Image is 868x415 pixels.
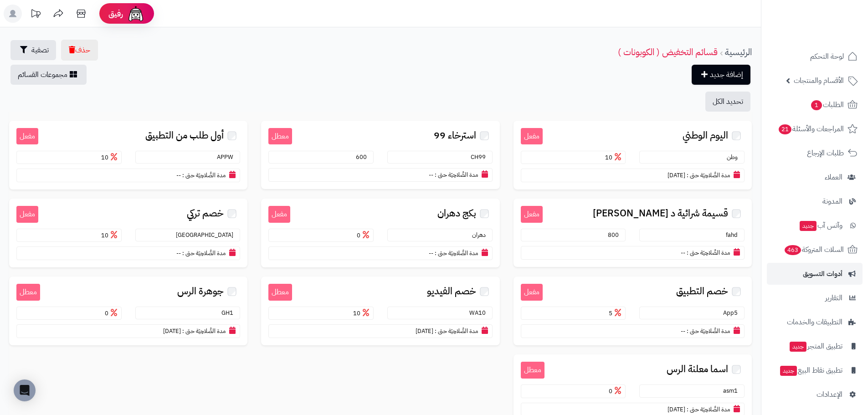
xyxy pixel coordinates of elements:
[521,284,543,301] small: مفعل
[778,124,792,134] span: 21
[794,74,844,87] span: الأقسام والمنتجات
[108,8,123,19] span: رفيق
[608,231,623,239] span: 800
[31,45,49,56] span: تصفية
[427,286,476,297] span: خصم الفيديو
[767,94,863,116] a: الطلبات1
[825,171,842,184] span: العملاء
[668,405,685,414] span: [DATE]
[790,342,806,352] span: جديد
[727,153,742,161] small: وطن
[609,387,623,395] span: 0
[61,40,98,61] button: حذف
[767,46,863,67] a: لوحة التحكم
[437,208,476,219] span: بكج دهران
[810,50,844,63] span: لوحة التحكم
[767,311,863,333] a: التطبيقات والخدمات
[723,308,742,317] small: App5
[807,147,844,159] span: طلبات الإرجاع
[687,171,730,179] small: مدة الصَّلاحِيَة حتى :
[811,100,822,110] span: 1
[725,45,752,59] a: الرئيسية
[24,5,47,25] a: تحديثات المنصة
[429,170,433,179] span: --
[16,206,38,223] small: مفعل
[434,130,476,141] span: استرخاء 99
[357,231,371,240] span: 0
[16,128,38,145] small: مفعل
[416,327,433,335] span: [DATE]
[681,327,685,335] span: --
[353,309,371,318] span: 10
[176,249,181,257] span: --
[692,65,750,85] a: إضافة جديد
[182,249,226,257] small: مدة الصَّلاحِيَة حتى :
[767,287,863,309] a: التقارير
[687,327,730,335] small: مدة الصَّلاحِيَة حتى :
[676,286,728,297] span: خصم التطبيق
[521,128,543,145] small: مفعل
[787,316,842,328] span: التطبيقات والخدمات
[514,277,752,345] a: مفعل خصم التطبيق App5 5 مدة الصَّلاحِيَة حتى : --
[705,92,750,112] button: تحديد الكل
[261,121,499,189] a: معطل استرخاء 99 CH99 600 مدة الصَّلاحِيَة حتى : --
[825,292,842,304] span: التقارير
[803,267,842,280] span: أدوات التسويق
[593,208,728,219] span: قسيمة شرائية د [PERSON_NAME]
[726,231,742,239] small: fahd
[784,245,801,255] span: 463
[268,284,292,301] small: معطل
[435,327,478,335] small: مدة الصَّلاحِيَة حتى :
[514,199,752,267] a: مفعل قسيمة شرائية د [PERSON_NAME] fahd 800 مدة الصَّلاحِيَة حتى : --
[268,206,290,223] small: مفعل
[145,130,224,141] span: أول طلب من التطبيق
[472,231,490,239] small: دهران
[822,195,842,208] span: المدونة
[767,190,863,212] a: المدونة
[800,221,817,231] span: جديد
[810,98,844,111] span: الطلبات
[182,171,226,179] small: مدة الصَّلاحِيَة حتى :
[471,153,490,161] small: CH99
[767,263,863,285] a: أدوات التسويق
[221,308,238,317] small: GH1
[784,243,844,256] span: السلات المتروكة
[767,215,863,236] a: وآتس آبجديد
[778,123,844,135] span: المراجعات والأسئلة
[609,309,623,318] span: 5
[789,340,842,353] span: تطبيق المتجر
[687,248,730,257] small: مدة الصَّلاحِيَة حتى :
[9,121,247,190] a: مفعل أول طلب من التطبيق APPW 10 مدة الصَّلاحِيَة حتى : --
[356,153,371,161] span: 600
[667,364,728,374] span: اسما معلنة الرس
[176,171,181,179] span: --
[817,388,842,401] span: الإعدادات
[469,308,490,317] small: WA10
[10,40,56,60] button: تصفية
[217,153,238,161] small: APPW
[435,249,478,257] small: مدة الصَّلاحِيَة حتى :
[10,65,87,85] a: مجموعات القسائم
[9,277,247,345] a: معطل جوهرة الرس GH1 0 مدة الصَّلاحِيَة حتى : [DATE]
[681,248,685,257] span: --
[261,199,499,267] a: مفعل بكج دهران دهران 0 مدة الصَّلاحِيَة حتى : --
[435,170,478,179] small: مدة الصَّلاحِيَة حتى :
[163,327,181,335] span: [DATE]
[767,239,863,261] a: السلات المتروكة463
[176,231,238,239] small: [GEOGRAPHIC_DATA]
[16,284,40,301] small: معطل
[723,386,742,395] small: asm1
[668,171,685,179] span: [DATE]
[767,142,863,164] a: طلبات الإرجاع
[618,45,718,59] a: قسائم التخفيض ( الكوبونات )
[177,286,224,297] span: جوهرة الرس
[101,153,119,162] span: 10
[767,359,863,381] a: تطبيق نقاط البيعجديد
[767,118,863,140] a: المراجعات والأسئلة21
[799,219,842,232] span: وآتس آب
[101,231,119,240] span: 10
[14,379,36,401] div: Open Intercom Messenger
[9,199,247,267] a: مفعل خصم تركي [GEOGRAPHIC_DATA] 10 مدة الصَّلاحِيَة حتى : --
[182,327,226,335] small: مدة الصَّلاحِيَة حتى :
[521,206,543,223] small: مفعل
